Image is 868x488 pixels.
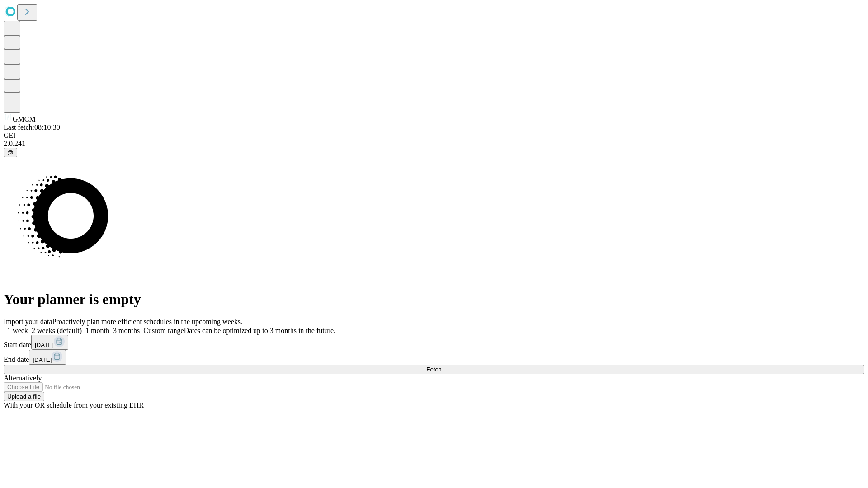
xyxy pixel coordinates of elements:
[4,365,864,374] button: Fetch
[143,327,184,334] span: Custom range
[4,148,17,157] button: @
[33,357,52,363] span: [DATE]
[184,327,335,334] span: Dates can be optimized up to 3 months in the future.
[35,342,54,348] span: [DATE]
[7,149,14,156] span: @
[4,291,864,308] h1: Your planner is empty
[113,327,140,334] span: 3 months
[52,318,242,325] span: Proactively plan more efficient schedules in the upcoming weeks.
[4,318,52,325] span: Import your data
[4,140,864,148] div: 2.0.241
[426,366,441,373] span: Fetch
[7,327,28,334] span: 1 week
[4,374,42,382] span: Alternatively
[4,131,864,140] div: GEI
[4,401,144,409] span: With your OR schedule from your existing EHR
[29,350,66,365] button: [DATE]
[13,115,36,123] span: GMCM
[4,392,44,401] button: Upload a file
[4,123,60,131] span: Last fetch: 08:10:30
[31,335,68,350] button: [DATE]
[4,350,864,365] div: End date
[32,327,82,334] span: 2 weeks (default)
[85,327,109,334] span: 1 month
[4,335,864,350] div: Start date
